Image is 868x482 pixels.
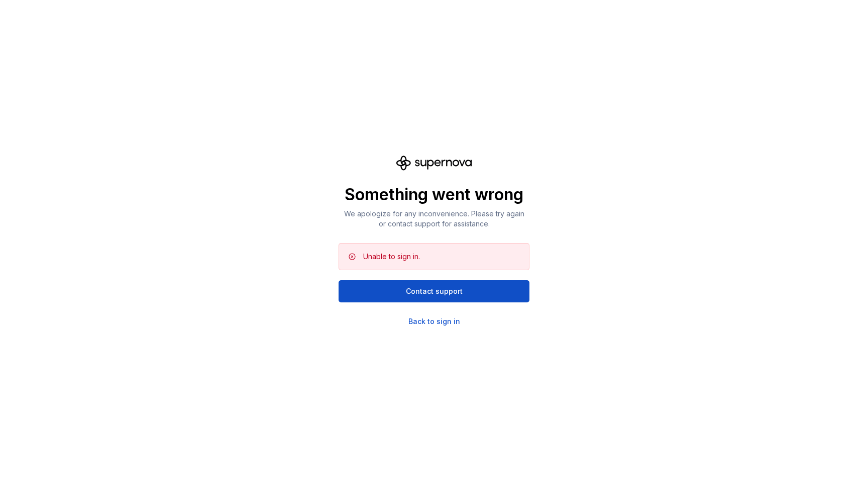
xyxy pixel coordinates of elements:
button: Contact support [339,280,529,302]
div: Unable to sign in. [363,252,420,262]
p: Something went wrong [339,185,529,205]
span: Contact support [406,286,463,296]
p: We apologize for any inconvenience. Please try again or contact support for assistance. [339,209,529,229]
a: Back to sign in [408,316,460,327]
